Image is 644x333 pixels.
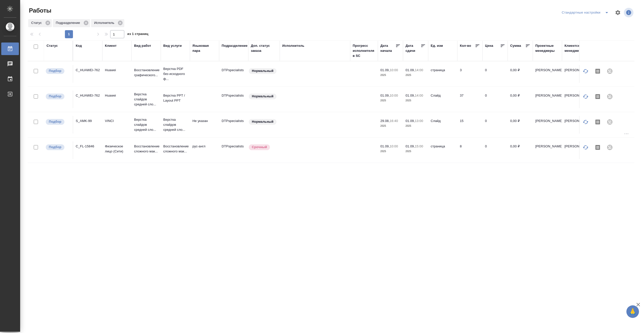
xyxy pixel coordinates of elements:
td: 0,00 ₽ [508,116,533,134]
p: Huawei [105,68,129,73]
div: Проект не привязан [604,91,616,103]
p: 2025 [406,149,426,154]
p: 01.09, [406,94,415,97]
span: Посмотреть информацию [624,8,634,17]
div: Исполнитель [282,43,304,48]
td: рус-англ [190,141,219,159]
p: Подразделение [56,20,82,25]
button: Обновить [580,141,592,153]
p: Подбор [49,94,61,99]
td: [PERSON_NAME] [533,91,562,108]
div: Ед. изм [431,43,443,48]
p: 01.09, [406,144,415,148]
p: 14:00 [415,94,423,97]
p: Huawei [105,93,129,98]
td: 8 [457,141,482,159]
td: 0,00 ₽ [508,65,533,83]
div: Клиент [105,43,116,48]
p: Восстановление сложного мак... [163,144,187,154]
td: [PERSON_NAME] [533,116,562,134]
div: Проект не привязан [604,65,616,77]
td: Слайд [428,91,457,108]
div: Прогресс исполнителя в SC [353,43,375,58]
div: Можно подбирать исполнителей [45,144,70,151]
div: Статус [28,19,52,27]
p: 2025 [406,73,426,78]
div: split button [560,9,612,17]
p: Нормальный [252,119,273,124]
p: 2025 [406,123,426,129]
button: Скопировать мини-бриф [592,141,604,153]
p: VINCI [105,118,129,123]
div: Проект не привязан [604,116,616,128]
span: Работы [28,7,51,15]
td: 0 [482,65,508,83]
td: [PERSON_NAME] [562,65,591,83]
p: Восстановление сложного мак... [134,144,158,154]
p: 10:00 [390,68,398,72]
td: 0,00 ₽ [508,141,533,159]
div: Проектные менеджеры [535,43,559,53]
p: 2025 [380,123,400,129]
td: [PERSON_NAME] [562,91,591,108]
td: Слайд [428,116,457,134]
div: Вид работ [134,43,151,48]
div: C_HUAWEI-762 [76,68,100,73]
div: Цена [485,43,493,48]
p: 2025 [380,98,400,103]
p: Подбор [49,119,61,124]
div: Исполнитель [91,19,124,27]
button: Скопировать мини-бриф [592,65,604,77]
div: Можно подбирать исполнителей [45,93,70,100]
td: 15 [457,116,482,134]
td: страница [428,141,457,159]
p: 10:00 [390,144,398,148]
div: Кол-во [460,43,471,48]
div: Код [76,43,82,48]
p: 10:00 [390,94,398,97]
div: Клиентские менеджеры [565,43,589,53]
p: Исполнитель [94,20,116,25]
p: 01.09, [380,94,390,97]
p: 2025 [406,98,426,103]
td: Не указан [190,116,219,134]
td: 37 [457,91,482,108]
td: 0,00 ₽ [508,91,533,108]
button: 🙏 [626,305,639,318]
div: Проект не привязан [604,141,616,153]
button: Скопировать мини-бриф [592,91,604,103]
p: Верстка слайдов средней сло... [163,117,187,132]
td: 0 [482,141,508,159]
td: 3 [457,65,482,83]
td: [PERSON_NAME] [562,141,591,159]
button: Обновить [580,91,592,103]
div: Доп. статус заказа [251,43,277,53]
p: Подбор [49,68,61,73]
div: Дата начала [380,43,395,53]
td: DTPspecialists [219,116,248,134]
span: Настроить таблицу [612,7,624,19]
td: DTPspecialists [219,91,248,108]
span: из 1 страниц [127,31,148,38]
span: 🙏 [628,306,637,317]
div: Вид услуги [163,43,182,48]
p: Нормальный [252,94,273,99]
p: Подбор [49,145,61,150]
p: 2025 [380,73,400,78]
p: Физическое лицо (Сити) [105,144,129,154]
div: C_HUAWEI-762 [76,93,100,98]
td: страница [428,65,457,83]
button: Обновить [580,65,592,77]
p: Верстка PPT / Layout PPT [163,93,187,103]
p: 13:00 [415,119,423,123]
p: 29.08, [380,119,390,123]
p: 01.09, [406,68,415,72]
div: C_FL-15846 [76,144,100,149]
div: S_AMK-99 [76,118,100,123]
div: Можно подбирать исполнителей [45,68,70,74]
p: Срочный [252,145,267,150]
div: Языковая пара [192,43,217,53]
div: Статус [47,43,58,48]
p: Верстка PDF без исходного ф... [163,66,187,81]
td: [PERSON_NAME] [533,65,562,83]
